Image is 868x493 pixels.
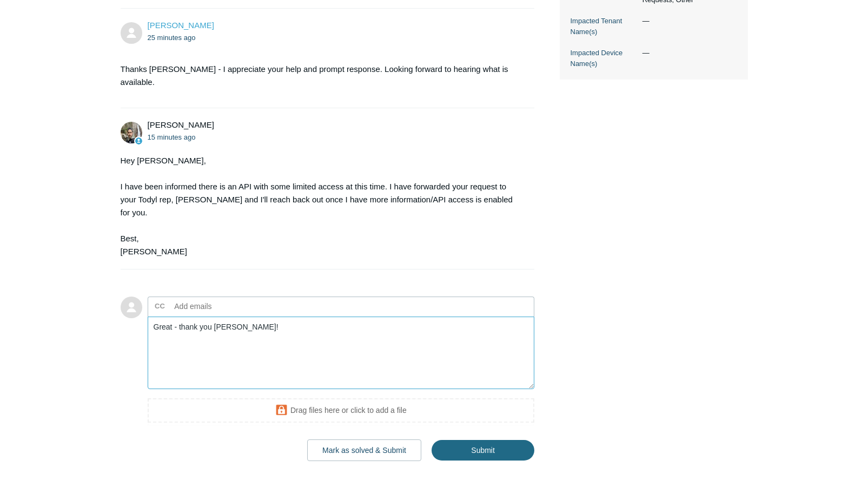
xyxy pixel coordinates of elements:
span: Mike Sancimino [148,21,214,30]
label: CC [155,298,165,314]
p: Thanks [PERSON_NAME] - I appreciate your help and prompt response. Looking forward to hearing wha... [121,63,524,89]
time: 09/09/2025, 15:37 [148,34,196,42]
time: 09/09/2025, 15:48 [148,133,196,141]
span: Michael Tjader [148,120,214,129]
dd: — [637,16,737,27]
input: Add emails [170,298,287,314]
dt: Impacted Tenant Name(s) [571,16,637,37]
dt: Impacted Device Name(s) [571,48,637,69]
textarea: Add your reply [148,317,535,390]
dd: — [637,48,737,58]
button: Mark as solved & Submit [307,439,421,461]
div: Hey [PERSON_NAME], I have been informed there is an API with some limited access at this time. I ... [121,154,524,258]
input: Submit [432,440,534,461]
a: [PERSON_NAME] [148,21,214,30]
